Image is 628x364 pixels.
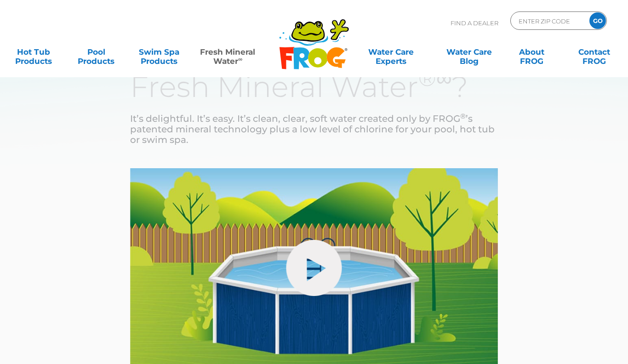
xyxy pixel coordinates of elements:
[238,56,242,63] sup: ∞
[130,114,498,145] p: It’s delightful. It’s easy. It’s clean, clear, soft water created only by FROG ’s patented minera...
[508,43,556,61] a: AboutFROG
[451,11,498,34] p: Find A Dealer
[130,71,498,102] h3: Fresh Mineral Water ?
[418,65,452,91] sup: ®∞
[589,12,606,29] input: GO
[135,43,183,61] a: Swim SpaProducts
[570,43,619,61] a: ContactFROG
[72,43,120,61] a: PoolProducts
[460,112,466,120] sup: ®
[197,43,258,61] a: Fresh MineralWater∞
[9,43,58,61] a: Hot TubProducts
[351,43,430,61] a: Water CareExperts
[518,14,580,28] input: Zip Code Form
[445,43,493,61] a: Water CareBlog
